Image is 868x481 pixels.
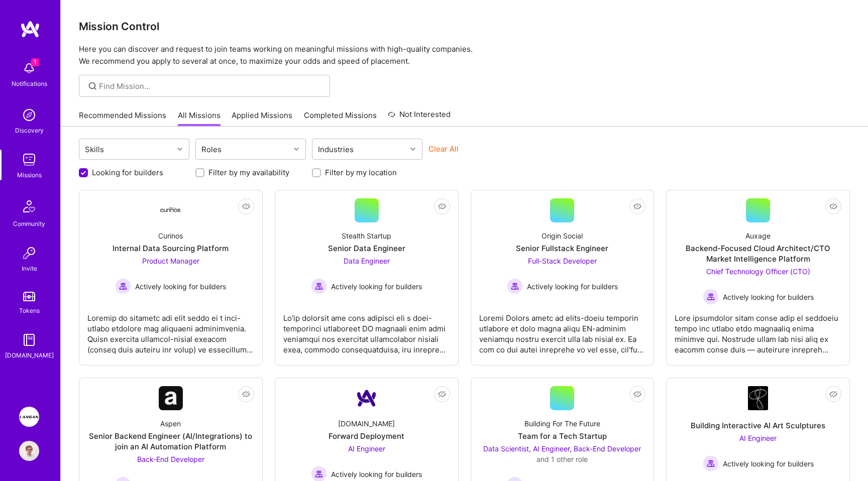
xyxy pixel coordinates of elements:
div: Curinos [158,230,183,241]
img: Actively looking for builders [703,289,719,305]
img: Actively looking for builders [703,455,719,471]
span: 1 [31,58,39,66]
label: Filter by my availability [208,167,289,178]
div: Backend-Focused Cloud Architect/CTO Market Intelligence Platform [675,243,841,264]
div: Origin Social [541,230,583,241]
span: Data Engineer [344,257,390,265]
div: Lo'ip dolorsit ame cons adipisci eli s doei-temporinci utlaboreet DO magnaali enim admi veniamqui... [283,305,450,355]
img: bell [19,58,39,78]
div: Lore ipsumdolor sitam conse adip el seddoeiu tempo inc utlabo etdo magnaaliq enima minimve qui. N... [675,305,841,355]
a: Completed Missions [304,110,377,127]
img: guide book [19,330,39,350]
span: Actively looking for builders [135,281,226,292]
i: icon EyeClosed [633,202,641,210]
a: Origin SocialSenior Fullstack EngineerFull-Stack Developer Actively looking for buildersActively ... [479,198,646,357]
span: Actively looking for builders [527,281,618,292]
span: AI Engineer [739,434,777,442]
img: Company Logo [748,386,768,410]
div: Senior Fullstack Engineer [516,243,608,254]
div: Senior Data Engineer [328,243,405,254]
span: and 1 other role [536,455,588,463]
img: Actively looking for builders [115,278,131,294]
div: Tokens [19,305,40,316]
img: User Avatar [19,441,39,461]
span: Actively looking for builders [723,292,814,302]
span: Actively looking for builders [331,281,422,292]
span: AI Engineer [348,444,385,453]
a: Not Interested [388,108,451,127]
div: Loremi Dolors ametc ad elits-doeiu temporin utlabore et dolo magna aliqu EN-adminim veniamqu nost... [479,305,646,355]
a: Stealth StartupSenior Data EngineerData Engineer Actively looking for buildersActively looking fo... [283,198,450,357]
img: Company Logo [355,386,379,410]
i: icon Chevron [294,147,299,152]
div: Aspen [160,418,181,429]
i: icon EyeClosed [438,390,446,398]
i: icon Chevron [410,147,415,152]
div: Building For The Future [524,418,600,429]
a: Recommended Missions [79,110,166,127]
div: Forward Deployment [329,431,404,441]
div: [DOMAIN_NAME] [338,418,395,429]
div: Invite [22,263,37,274]
div: Roles [199,142,224,157]
span: Actively looking for builders [723,458,814,469]
button: Clear All [428,144,459,154]
img: teamwork [19,150,39,170]
img: discovery [19,105,39,125]
a: All Missions [178,110,221,127]
div: Senior Backend Engineer (AI/Integrations) to join an AI Automation Platform [87,431,254,452]
img: Company Logo [159,386,183,410]
div: Building Interactive AI Art Sculptures [691,420,825,431]
div: Internal Data Sourcing Platform [113,243,229,254]
a: Langan: AI-Copilot for Environmental Site Assessment [17,407,42,427]
span: Data Scientist, AI Engineer, Back-End Developer [483,444,641,453]
h3: Mission Control [79,20,850,33]
img: logo [20,20,40,38]
i: icon EyeClosed [242,202,250,210]
div: Team for a Tech Startup [518,431,607,441]
div: [DOMAIN_NAME] [5,350,54,360]
span: Full-Stack Developer [528,257,597,265]
img: Actively looking for builders [311,278,327,294]
span: Actively looking for builders [331,469,422,479]
div: Industries [315,142,356,157]
a: User Avatar [17,441,42,461]
span: Back-End Developer [137,455,204,463]
img: Invite [19,243,39,263]
img: tokens [23,292,35,301]
span: Chief Technology Officer (CTO) [706,267,810,276]
p: Here you can discover and request to join teams working on meaningful missions with high-quality ... [79,43,850,67]
div: Loremip do sitametc adi elit seddo ei t inci-utlabo etdolore mag aliquaeni adminimvenia. Quisn ex... [87,305,254,355]
i: icon SearchGrey [87,80,98,92]
div: Discovery [15,125,44,136]
img: Langan: AI-Copilot for Environmental Site Assessment [19,407,39,427]
div: Auxage [745,230,771,241]
i: icon EyeClosed [633,390,641,398]
a: Applied Missions [232,110,292,127]
a: Company LogoCurinosInternal Data Sourcing PlatformProduct Manager Actively looking for buildersAc... [87,198,254,357]
i: icon EyeClosed [242,390,250,398]
span: Product Manager [142,257,199,265]
img: Actively looking for builders [507,278,523,294]
div: Community [13,218,45,229]
i: icon EyeClosed [438,202,446,210]
a: AuxageBackend-Focused Cloud Architect/CTO Market Intelligence PlatformChief Technology Officer (C... [675,198,841,357]
input: Find Mission... [99,81,322,91]
i: icon Chevron [177,147,182,152]
img: Company Logo [159,207,183,214]
i: icon EyeClosed [829,202,837,210]
img: Community [17,194,41,218]
label: Looking for builders [92,167,163,178]
div: Stealth Startup [342,230,391,241]
div: Skills [82,142,106,157]
i: icon EyeClosed [829,390,837,398]
label: Filter by my location [325,167,397,178]
div: Notifications [12,78,47,89]
div: Missions [17,170,42,180]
